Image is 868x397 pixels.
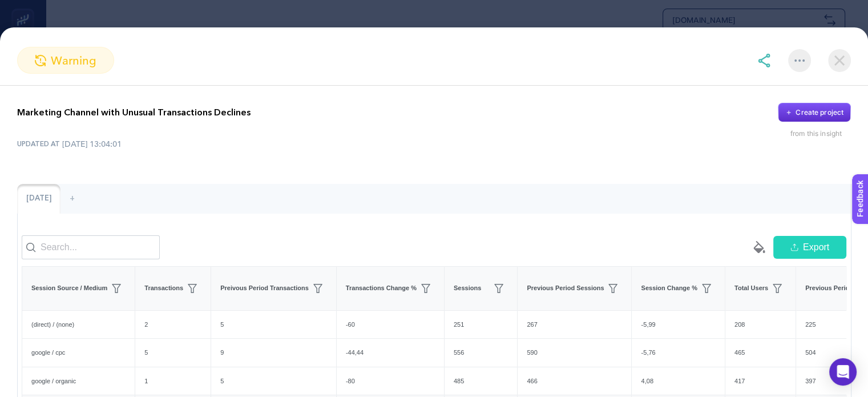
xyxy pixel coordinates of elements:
img: More options [794,59,805,62]
div: from this insight [790,129,851,138]
span: Sessions [454,283,481,293]
div: 485 [445,367,517,395]
div: 556 [445,339,517,367]
p: Marketing Channel with Unusual Transactions Declines [17,106,251,119]
div: Create project [796,108,843,117]
div: google / cpc [22,339,135,367]
div: 5 [135,339,211,367]
time: [DATE] 13:04:01 [62,138,122,150]
span: Total Users [734,283,768,293]
img: share [757,54,771,67]
span: Preivous Period Transactions [220,283,309,293]
button: Create project [778,103,851,122]
div: (direct) / (none) [22,311,135,339]
div: google / organic [22,367,135,395]
span: Transactions [144,283,183,293]
div: 208 [725,311,796,339]
div: 251 [445,311,517,339]
div: 267 [518,311,631,339]
div: 590 [518,339,631,367]
div: 465 [725,339,796,367]
img: warning [35,55,46,66]
span: Export [803,240,829,254]
div: 5 [211,311,336,339]
div: 9 [211,339,336,367]
div: 466 [518,367,631,395]
input: Search... [22,235,160,259]
span: Previous Period Sessions [527,283,604,293]
div: -5,76 [632,339,724,367]
img: close-dialog [828,49,851,72]
div: -44,44 [337,339,444,367]
span: Transactions Change % [346,283,417,293]
span: Feedback [7,3,43,13]
span: Session Change % [641,283,697,293]
div: 2 [135,311,211,339]
span: UPDATED AT [17,139,60,149]
div: + [60,184,84,214]
div: 5 [211,367,336,395]
button: Export [773,236,846,259]
div: 1 [135,367,211,395]
div: [DATE] [17,184,60,214]
div: -80 [337,367,444,395]
div: 417 [725,367,796,395]
div: -60 [337,311,444,339]
div: 4,08 [632,367,724,395]
div: Open Intercom Messenger [829,358,857,386]
span: warning [51,52,96,69]
div: -5,99 [632,311,724,339]
span: Session Source / Medium [31,283,107,293]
